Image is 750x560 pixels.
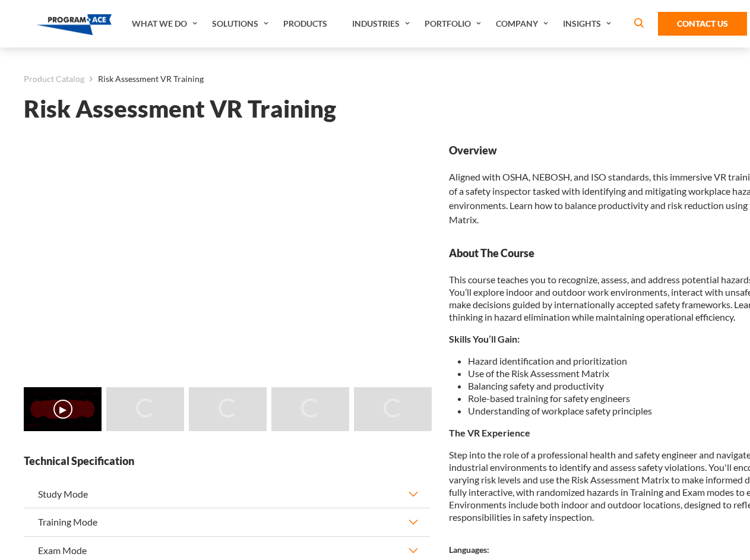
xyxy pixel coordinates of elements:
[24,387,102,431] img: Risk Assessment VR Training - Video 0
[84,71,204,87] li: Risk Assessment VR Training
[24,508,430,536] button: Training Mode
[53,400,72,419] button: ▶
[658,12,747,36] a: Contact Us
[24,454,430,469] strong: Technical Specification
[449,545,489,555] strong: Languages:
[24,480,430,508] button: Study Mode
[24,143,430,372] iframe: Risk Assessment VR Training - Video 0
[37,14,112,35] img: Program-Ace
[24,71,84,87] a: Product Catalog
